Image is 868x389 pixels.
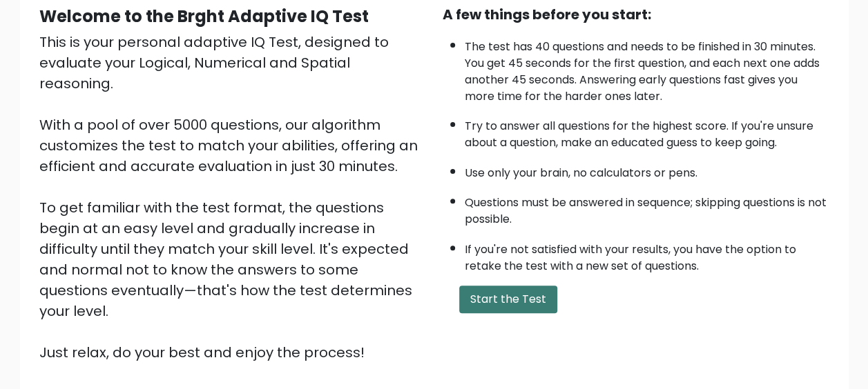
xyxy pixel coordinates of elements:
li: Use only your brain, no calculators or pens. [465,158,829,181]
div: A few things before you start: [443,4,829,25]
li: If you're not satisfied with your results, you have the option to retake the test with a new set ... [465,235,829,275]
li: The test has 40 questions and needs to be finished in 30 minutes. You get 45 seconds for the firs... [465,32,829,105]
li: Try to answer all questions for the highest score. If you're unsure about a question, make an edu... [465,111,829,151]
div: This is your personal adaptive IQ Test, designed to evaluate your Logical, Numerical and Spatial ... [39,32,426,363]
button: Start the Test [459,286,557,313]
b: Welcome to the Brght Adaptive IQ Test [39,5,369,28]
li: Questions must be answered in sequence; skipping questions is not possible. [465,188,829,228]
